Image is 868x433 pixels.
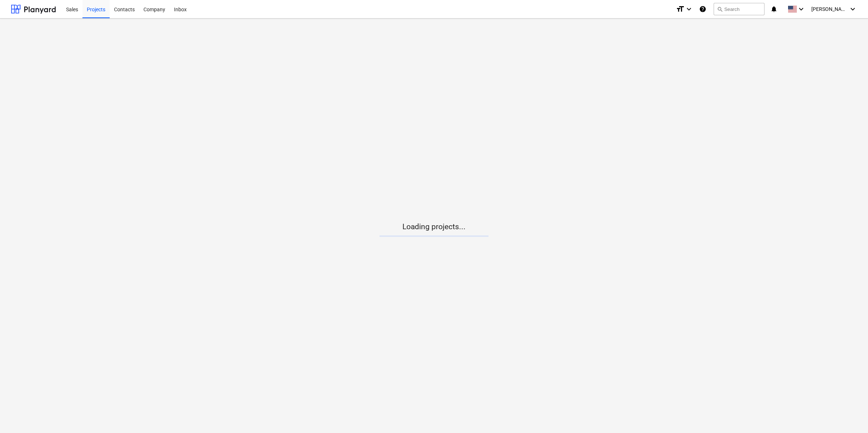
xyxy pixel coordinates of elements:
span: search [717,6,723,12]
span: [PERSON_NAME] [811,6,848,12]
i: format_size [676,5,685,13]
i: notifications [770,5,778,13]
button: Search [714,3,764,15]
i: Knowledge base [699,5,706,13]
p: Loading projects... [380,222,488,232]
i: keyboard_arrow_down [797,5,806,13]
i: keyboard_arrow_down [848,5,857,13]
i: keyboard_arrow_down [685,5,693,13]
